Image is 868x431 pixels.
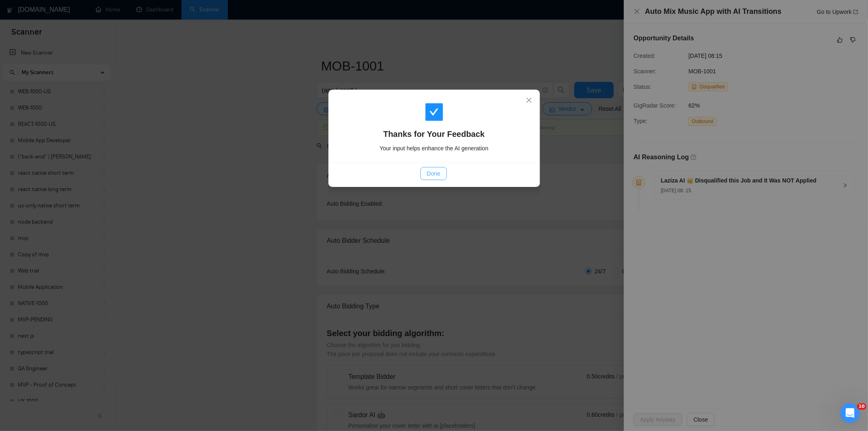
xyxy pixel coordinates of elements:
[526,97,532,103] span: close
[518,90,540,112] button: Close
[857,403,866,410] span: 10
[380,145,488,152] span: Your input helps enhance the AI generation
[427,169,440,178] span: Done
[420,167,447,180] button: Done
[341,128,527,140] h4: Thanks for Your Feedback
[424,102,444,122] span: check-square
[840,403,860,423] iframe: Intercom live chat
